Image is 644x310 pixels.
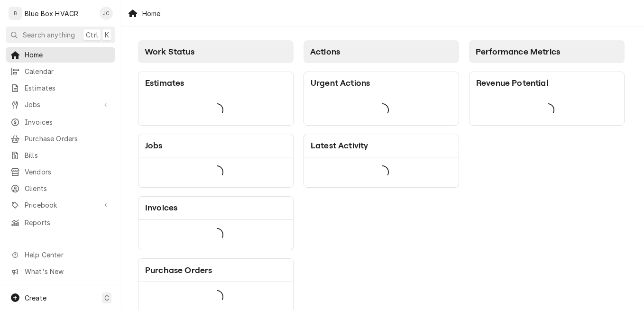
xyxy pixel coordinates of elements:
span: Jobs [25,100,96,109]
div: Card Data [138,95,293,125]
div: Card Title [311,139,368,152]
span: C [104,293,109,303]
div: Card Column Content [469,63,625,163]
div: Blue Box HVACR [25,9,78,18]
span: Estimates [25,83,110,93]
div: Card: Latest Activity [304,134,459,188]
div: Card Title [145,77,184,90]
span: Purchase Orders [25,134,110,144]
span: Ctrl [86,30,98,40]
a: Bills [6,147,115,163]
a: Go to Help Center [6,247,115,263]
div: Card Header [304,72,459,95]
a: Calendar [6,64,115,79]
span: Search anything [23,30,75,40]
span: Vendors [25,167,110,177]
a: Go to Pricebook [6,197,115,213]
div: Card Header [469,72,624,95]
a: Go to What's New [6,264,115,279]
span: Loading... [210,287,223,307]
span: Calendar [25,66,110,76]
div: Card Title [145,264,212,277]
div: JC [100,7,113,20]
span: Loading... [210,163,223,182]
div: Card Title [145,201,177,214]
div: Card Header [138,259,293,282]
div: Card Title [145,139,163,152]
a: Home [6,47,115,63]
div: Card: Urgent Actions [304,72,459,126]
span: Performance Metrics [476,47,560,56]
div: Card Data [138,220,293,250]
div: Card: Invoices [138,196,294,250]
span: Clients [25,183,110,193]
div: Card Data [138,157,293,187]
div: Card Data [469,95,624,125]
span: Invoices [25,117,110,127]
div: Card Data [304,157,459,187]
a: Purchase Orders [6,131,115,146]
span: Home [25,50,110,60]
div: Card Header [138,72,293,95]
span: Loading... [210,100,223,120]
div: Card Header [138,197,293,220]
a: Estimates [6,80,115,96]
a: Invoices [6,114,115,130]
span: Create [25,294,46,302]
div: Josh Canfield's Avatar [100,7,113,20]
span: Pricebook [25,200,96,210]
div: Card Column Header [138,40,294,63]
div: Card Title [311,77,370,90]
div: Card Header [304,134,459,157]
div: Card: Estimates [138,72,294,126]
a: Clients [6,181,115,196]
div: Card Title [476,77,548,90]
span: Help Center [25,250,110,260]
div: Card Column Header [469,40,625,63]
a: Vendors [6,164,115,180]
span: Loading... [376,100,389,120]
span: Loading... [210,225,223,245]
span: Actions [310,47,340,56]
span: K [105,30,109,40]
div: Card Column Header [304,40,459,63]
span: Reports [25,218,110,228]
span: What's New [25,266,110,276]
span: Bills [25,150,110,160]
div: Card Header [138,134,293,157]
a: Go to Jobs [6,97,115,112]
div: Card Column Content [304,63,459,188]
div: Card: Revenue Potential [469,72,625,126]
div: Card Data [304,95,459,125]
div: B [9,7,22,20]
button: Search anythingCtrlK [6,27,115,43]
span: Loading... [541,100,554,120]
div: Card: Jobs [138,134,294,188]
span: Work Status [145,47,194,56]
a: Reports [6,215,115,230]
span: Loading... [376,163,389,182]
